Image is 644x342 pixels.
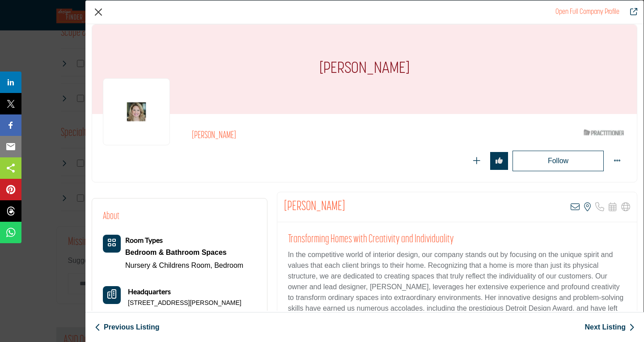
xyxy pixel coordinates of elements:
[468,152,486,170] button: Redirect to login page
[125,262,212,269] a: Nursery & Childrens Room,
[284,199,345,215] h2: Ruth Casper
[288,249,626,325] p: In the competitive world of interior design, our company stands out by focusing on the unique spi...
[513,151,604,171] button: Redirect to login
[288,233,626,246] h2: Transforming Homes with Creativity and Individuality
[125,246,243,259] a: Bedroom & Bathroom Spaces
[608,152,626,170] button: More Options
[125,236,163,244] a: Room Types
[103,78,170,145] img: ruth-casper logo
[584,127,624,138] img: ASID Qualified Practitioners
[103,286,121,304] button: Headquarter icon
[585,322,635,333] a: Next Listing
[624,7,637,17] a: Redirect to ruth-casper
[555,8,619,16] a: Redirect to ruth-casper
[95,322,159,333] a: Previous Listing
[490,152,508,170] button: Redirect to login page
[128,299,241,308] p: [STREET_ADDRESS][PERSON_NAME]
[319,25,410,114] h1: [PERSON_NAME]
[92,5,105,19] button: Close
[214,262,243,269] a: Bedroom
[103,209,119,224] h2: About
[128,286,171,297] b: Headquarters
[103,235,121,253] button: Category Icon
[125,236,163,244] b: Room Types
[192,130,438,142] h2: [PERSON_NAME]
